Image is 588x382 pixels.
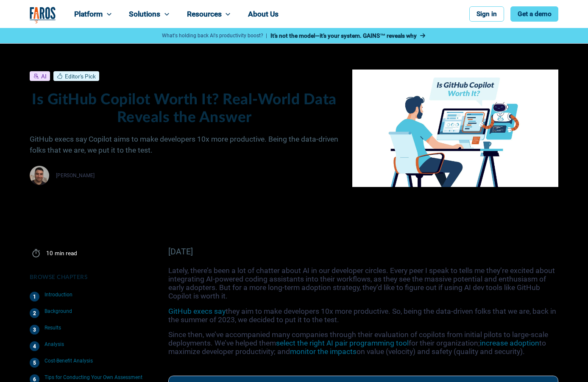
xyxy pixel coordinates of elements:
div: Resources [187,10,222,18]
div: min read [55,250,77,257]
div: Background [45,308,72,314]
img: Thomas Gerber [30,166,50,186]
div: Results [45,325,61,331]
a: Sign in [469,6,504,22]
div: [DATE] [168,247,558,257]
a: Cost-Benefit Analysis [30,354,149,371]
a: Introduction [30,288,149,305]
strong: It’s not the model—it’s your system. GAINS™ reveals why [270,32,417,39]
div: Editor's Pick [65,73,96,80]
div: Solutions [129,10,160,18]
h1: Is GitHub Copilot Worth It? Real-World Data Reveals the Answer [30,91,339,127]
div: 10 [46,250,53,257]
a: Analysis [30,338,149,354]
div: Analysis [45,341,64,347]
a: Results [30,321,149,338]
div: [PERSON_NAME] [56,173,95,178]
div: AI [41,73,47,80]
a: GitHub execs say [168,307,226,315]
div: Cost-Benefit Analysis [45,358,93,364]
img: Logo of the analytics and reporting company Faros. [30,7,56,24]
a: home [30,7,56,24]
div: Platform [74,10,103,18]
a: monitor the impacts [290,347,357,356]
img: Is GitHub Copilot Worth It Faros AI blog banner image of developer utilizing copilot [352,70,559,187]
a: Get a demo [510,6,558,22]
a: increase adoption [480,339,539,347]
a: It’s not the model—it’s your system. GAINS™ reveals why [270,31,426,40]
p: GitHub execs say Copilot aims to make developers 10x more productive. Being the data-driven folks... [30,134,339,156]
p: Lately, there’s been a lot of chatter about AI in our developer circles. Every peer I speak to te... [168,266,558,300]
p: Since then, we’ve accompanied many companies through their evaluation of copilots from initial pi... [168,330,558,356]
div: Introduction [45,292,72,298]
div: Tips for Conducting Your Own Assessment [45,374,142,380]
p: What's holding back AI's productivity boost? | [162,33,267,39]
div: Browse Chapters [30,273,149,282]
a: Background [30,305,149,321]
a: select the right AI pair programming tool [276,339,409,347]
p: they aim to make developers 10x more productive. So, being the data-driven folks that we are, bac... [168,307,558,324]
